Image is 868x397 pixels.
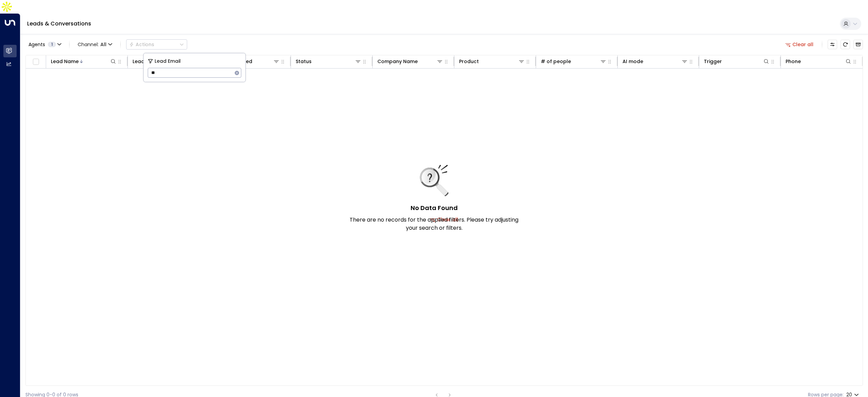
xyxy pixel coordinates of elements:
[129,41,154,48] div: Actions
[126,39,187,50] div: Button group with a nested menu
[51,57,79,65] div: Lead Name
[541,57,571,65] div: # of people
[377,57,418,65] div: Company Name
[411,203,458,212] h5: No Data Found
[786,57,801,65] div: Phone
[841,40,850,49] span: Refresh
[377,57,443,65] div: Company Name
[32,58,40,66] span: Toggle select all
[100,42,106,47] span: All
[126,39,187,50] button: Actions
[27,20,91,27] a: Leads & Conversations
[786,57,852,65] div: Phone
[75,40,115,49] button: Channel:All
[459,57,525,65] div: Product
[25,40,64,49] button: Agents1
[28,42,45,47] span: Agents
[296,57,312,65] div: Status
[48,42,56,47] span: 1
[155,57,181,65] span: Lead Email
[459,57,479,65] div: Product
[704,57,722,65] div: Trigger
[704,57,770,65] div: Trigger
[133,57,159,65] div: Lead Email
[214,57,280,65] div: Last Interacted
[51,57,117,65] div: Lead Name
[623,57,688,65] div: AI mode
[853,40,863,49] button: Archived Leads
[623,57,643,65] div: AI mode
[75,40,115,49] span: Channel:
[349,216,519,232] p: There are no records for the applied filters. Please try adjusting your search or filters.
[783,40,816,49] button: Clear all
[133,57,198,65] div: Lead Email
[541,57,607,65] div: # of people
[296,57,361,65] div: Status
[828,40,837,49] button: Customize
